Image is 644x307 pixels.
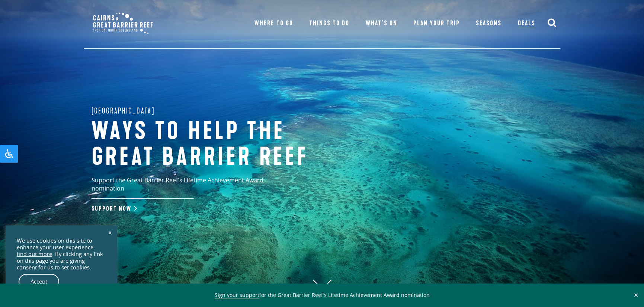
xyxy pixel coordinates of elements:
a: Where To Go [254,18,293,29]
img: CGBR-TNQ_dual-logo.svg [88,7,158,39]
a: Accept [19,274,59,290]
div: We use cookies on this site to enhance your user experience . By clicking any link on this page y... [17,237,106,271]
a: Seasons [476,18,502,29]
a: Deals [518,18,535,29]
a: x [105,224,115,240]
span: for the Great Barrier Reef’s Lifetime Achievement Award nomination [215,291,430,299]
a: Things To Do [309,18,349,29]
h1: Ways to help the great barrier reef [92,119,337,170]
a: find out more [17,251,52,258]
a: Support Now [92,205,135,212]
a: What’s On [366,18,397,29]
svg: Open Accessibility Panel [4,149,13,158]
button: Close [632,292,640,298]
a: Sign your support [215,291,259,299]
a: Plan Your Trip [413,18,460,29]
p: Support the Great Barrier Reef’s Lifetime Achievement Award nomination [92,176,296,199]
span: [GEOGRAPHIC_DATA] [92,105,155,116]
